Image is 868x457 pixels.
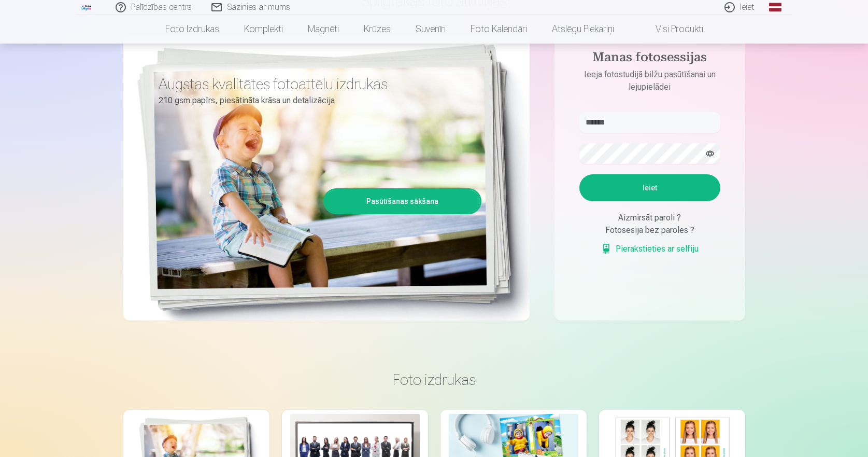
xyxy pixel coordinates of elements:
[569,68,731,93] p: Ieeja fotostudijā bilžu pasūtīšanai un lejupielādei
[232,15,295,44] a: Komplekti
[159,75,474,93] h3: Augstas kvalitātes fotoattēlu izdrukas
[601,243,699,255] a: Pierakstieties ar selfiju
[153,15,232,44] a: Foto izdrukas
[458,15,539,44] a: Foto kalendāri
[159,93,474,108] p: 210 gsm papīrs, piesātināta krāsa un detalizācija
[579,174,720,201] button: Ieiet
[579,212,720,224] div: Aizmirsāt paroli ?
[569,50,731,68] h4: Manas fotosessijas
[539,15,627,44] a: Atslēgu piekariņi
[579,224,720,237] div: Fotosesija bez paroles ?
[132,370,737,389] h3: Foto izdrukas
[351,15,403,44] a: Krūzes
[325,190,480,213] a: Pasūtīšanas sākšana
[403,15,458,44] a: Suvenīri
[295,15,351,44] a: Magnēti
[81,4,92,10] img: /fa1
[627,15,716,44] a: Visi produkti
